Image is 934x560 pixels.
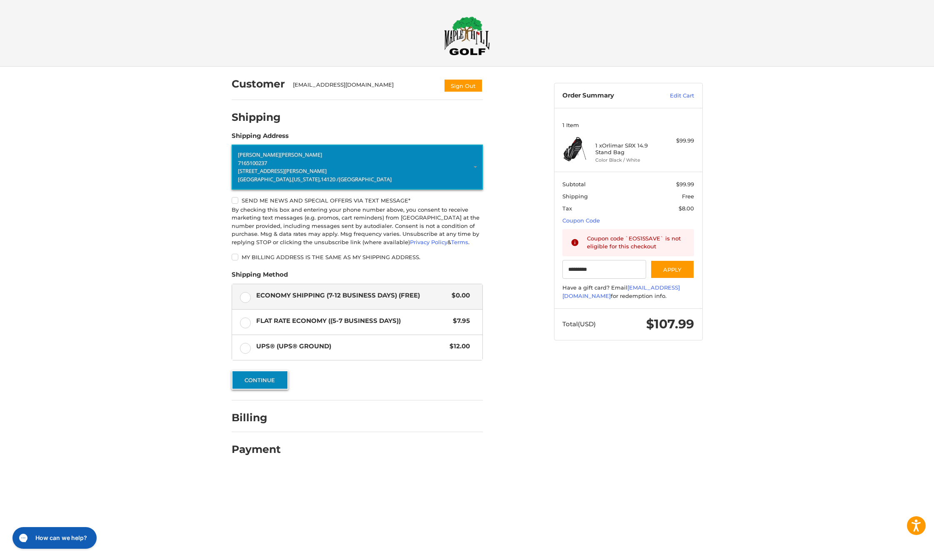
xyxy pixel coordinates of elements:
button: Sign Out [444,79,483,92]
a: Edit Cart [652,92,694,100]
span: Tax [562,205,572,212]
span: [GEOGRAPHIC_DATA], [238,175,292,183]
legend: Shipping Address [232,131,289,145]
h2: Customer [232,77,285,90]
span: UPS® (UPS® Ground) [256,342,446,351]
span: Shipping [562,193,588,200]
span: 14120 / [321,175,339,183]
a: Terms [451,239,468,245]
span: $7.95 [449,316,470,326]
span: [PERSON_NAME] [238,151,280,158]
h3: Order Summary [562,92,652,100]
span: Total (USD) [562,320,596,328]
li: Color Black / White [595,157,659,164]
div: By checking this box and entering your phone number above, you consent to receive marketing text ... [232,206,483,247]
span: Flat Rate Economy ((5-7 Business Days)) [256,316,449,326]
span: 7165100237 [238,159,267,167]
button: Apply [650,260,694,279]
h2: Billing [232,411,280,424]
span: [STREET_ADDRESS][PERSON_NAME] [238,167,327,175]
span: [US_STATE], [292,175,321,183]
a: [EMAIL_ADDRESS][DOMAIN_NAME] [562,284,680,299]
h2: Shipping [232,111,281,124]
span: [PERSON_NAME] [280,151,322,158]
legend: Shipping Method [232,270,288,283]
span: $12.00 [446,342,470,351]
a: Privacy Policy [410,239,447,245]
span: $99.99 [676,181,694,187]
div: Have a gift card? Email for redemption info. [562,284,694,300]
label: Send me news and special offers via text message* [232,197,483,204]
label: My billing address is the same as my shipping address. [232,254,483,260]
span: $8.00 [679,205,694,212]
span: Free [682,193,694,200]
div: [EMAIL_ADDRESS][DOMAIN_NAME] [293,81,435,92]
div: $99.99 [661,137,694,145]
span: $107.99 [646,316,694,332]
a: Coupon Code [562,217,600,224]
h2: Payment [232,443,281,456]
span: Subtotal [562,181,586,187]
a: Enter or select a different address [232,145,483,190]
span: Economy Shipping (7-12 Business Days) (Free) [256,291,448,300]
iframe: Gorgias live chat messenger [8,524,99,552]
input: Gift Certificate or Coupon Code [562,260,646,279]
h3: 1 Item [562,122,694,128]
img: Maple Hill Golf [444,16,490,55]
button: Continue [232,370,288,390]
span: $0.00 [448,291,470,300]
span: [GEOGRAPHIC_DATA] [339,175,392,183]
div: Coupon code `EOS15SAVE` is not eligible for this checkout [587,235,686,251]
h4: 1 x Orlimar SRX 14.9 Stand Bag [595,142,659,156]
